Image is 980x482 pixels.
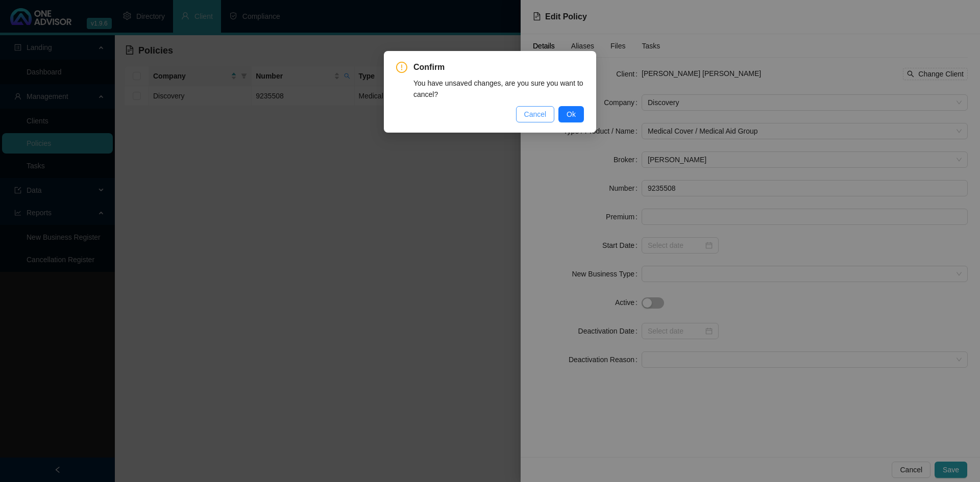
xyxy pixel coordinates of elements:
[396,62,407,73] span: exclamation-circle
[558,106,584,122] button: Ok
[413,61,584,73] span: Confirm
[524,109,547,120] span: Cancel
[516,106,555,122] button: Cancel
[567,109,576,120] span: Ok
[413,78,584,100] div: You have unsaved changes, are you sure you want to cancel?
